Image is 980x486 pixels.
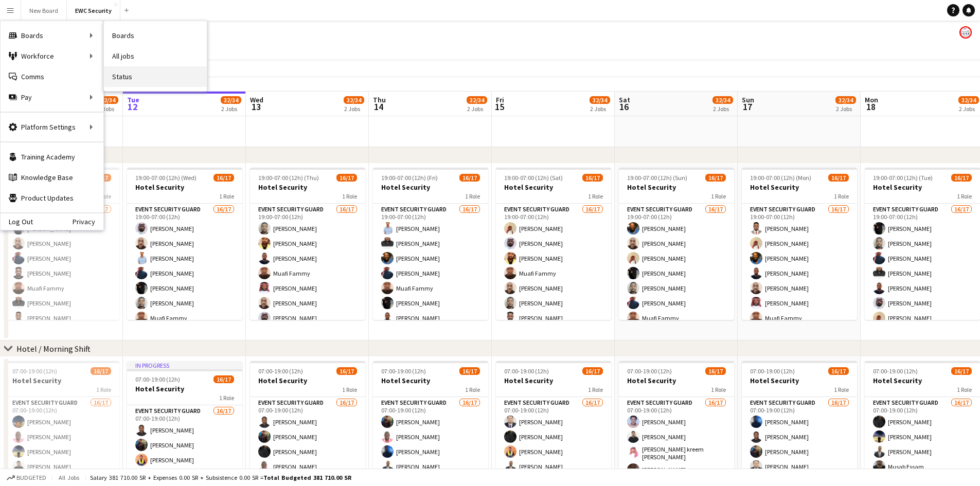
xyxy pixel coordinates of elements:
[951,367,972,375] span: 16/17
[496,183,611,192] h3: Hotel Security
[465,386,480,393] span: 1 Role
[834,192,849,200] span: 1 Role
[258,174,319,182] span: 19:00-07:00 (12h) (Thu)
[467,105,487,113] div: 2 Jobs
[344,105,364,113] div: 2 Jobs
[740,101,754,113] span: 17
[4,168,119,320] app-job-card: 19:00-07:00 (12h) (Tue)16/17Hotel Security1 RoleEvent Security Guard16/1719:00-07:00 (12h)[PERSON...
[459,174,480,182] span: 16/17
[582,174,603,182] span: 16/17
[336,174,357,182] span: 16/17
[588,386,603,393] span: 1 Role
[619,168,734,320] div: 19:00-07:00 (12h) (Sun)16/17Hotel Security1 RoleEvent Security Guard16/1719:00-07:00 (12h)[PERSON...
[344,96,364,104] span: 32/34
[863,101,878,113] span: 18
[135,375,180,383] span: 07:00-19:00 (12h)
[828,367,849,375] span: 16/17
[98,105,118,113] div: 2 Jobs
[258,367,303,375] span: 07:00-19:00 (12h)
[496,204,611,477] app-card-role: Event Security Guard16/1719:00-07:00 (12h)[PERSON_NAME][PERSON_NAME][PERSON_NAME]Muafi Fammy[PERS...
[5,472,48,483] button: Budgeted
[67,1,120,21] button: EWC Security
[219,394,234,402] span: 1 Role
[834,386,849,393] span: 1 Role
[1,167,103,188] a: Knowledge Base
[373,204,488,477] app-card-role: Event Security Guard16/1719:00-07:00 (12h)[PERSON_NAME][PERSON_NAME][PERSON_NAME][PERSON_NAME]Mua...
[213,375,234,383] span: 16/17
[104,25,207,46] a: Boards
[73,218,103,226] a: Privacy
[873,367,918,375] span: 07:00-19:00 (12h)
[957,192,972,200] span: 1 Role
[865,168,980,320] app-job-card: 19:00-07:00 (12h) (Tue)16/17Hotel Security1 RoleEvent Security Guard16/1719:00-07:00 (12h)[PERSON...
[127,384,242,393] h3: Hotel Security
[57,474,81,481] span: All jobs
[250,95,263,104] span: Wed
[21,1,67,21] button: New Board
[1,66,103,87] a: Comms
[104,46,207,66] a: All jobs
[221,105,241,113] div: 2 Jobs
[712,96,733,104] span: 32/34
[250,183,365,192] h3: Hotel Security
[836,105,856,113] div: 2 Jobs
[828,174,849,182] span: 16/17
[750,367,795,375] span: 07:00-19:00 (12h)
[711,386,726,393] span: 1 Role
[504,174,563,182] span: 19:00-07:00 (12h) (Sat)
[496,376,611,385] h3: Hotel Security
[865,376,980,385] h3: Hotel Security
[91,367,111,375] span: 16/17
[90,474,351,481] div: Salary 381 710.00 SR + Expenses 0.00 SR + Subsistence 0.00 SR =
[381,367,426,375] span: 07:00-19:00 (12h)
[835,96,856,104] span: 32/34
[504,367,549,375] span: 07:00-19:00 (12h)
[467,96,487,104] span: 32/34
[619,183,734,192] h3: Hotel Security
[221,96,241,104] span: 32/34
[342,192,357,200] span: 1 Role
[381,174,438,182] span: 19:00-07:00 (12h) (Fri)
[619,204,734,477] app-card-role: Event Security Guard16/1719:00-07:00 (12h)[PERSON_NAME][PERSON_NAME][PERSON_NAME][PERSON_NAME][PE...
[250,376,365,385] h3: Hotel Security
[98,96,118,104] span: 32/34
[742,168,857,320] app-job-card: 19:00-07:00 (12h) (Mon)16/17Hotel Security1 RoleEvent Security Guard16/1719:00-07:00 (12h)[PERSON...
[865,183,980,192] h3: Hotel Security
[371,101,386,113] span: 14
[250,168,365,320] app-job-card: 19:00-07:00 (12h) (Thu)16/17Hotel Security1 RoleEvent Security Guard16/1719:00-07:00 (12h)[PERSON...
[496,168,611,320] app-job-card: 19:00-07:00 (12h) (Sat)16/17Hotel Security1 RoleEvent Security Guard16/1719:00-07:00 (12h)[PERSON...
[4,376,119,385] h3: Hotel Security
[705,367,726,375] span: 16/17
[342,386,357,393] span: 1 Role
[96,386,111,393] span: 1 Role
[127,204,242,477] app-card-role: Event Security Guard16/1719:00-07:00 (12h)[PERSON_NAME][PERSON_NAME][PERSON_NAME][PERSON_NAME][PE...
[336,367,357,375] span: 16/17
[588,192,603,200] span: 1 Role
[627,367,672,375] span: 07:00-19:00 (12h)
[127,361,242,369] div: In progress
[951,174,972,182] span: 16/17
[1,46,103,66] div: Workforce
[494,101,504,113] span: 15
[465,192,480,200] span: 1 Role
[496,95,504,104] span: Fri
[742,183,857,192] h3: Hotel Security
[582,367,603,375] span: 16/17
[617,101,630,113] span: 16
[459,367,480,375] span: 16/17
[213,174,234,182] span: 16/17
[957,386,972,393] span: 1 Role
[126,101,139,113] span: 12
[1,87,103,107] div: Pay
[127,168,242,320] div: 19:00-07:00 (12h) (Wed)16/17Hotel Security1 RoleEvent Security Guard16/1719:00-07:00 (12h)[PERSON...
[127,95,139,104] span: Tue
[373,376,488,385] h3: Hotel Security
[713,105,733,113] div: 2 Jobs
[373,168,488,320] app-job-card: 19:00-07:00 (12h) (Fri)16/17Hotel Security1 RoleEvent Security Guard16/1719:00-07:00 (12h)[PERSON...
[873,174,933,182] span: 19:00-07:00 (12h) (Tue)
[959,105,978,113] div: 2 Jobs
